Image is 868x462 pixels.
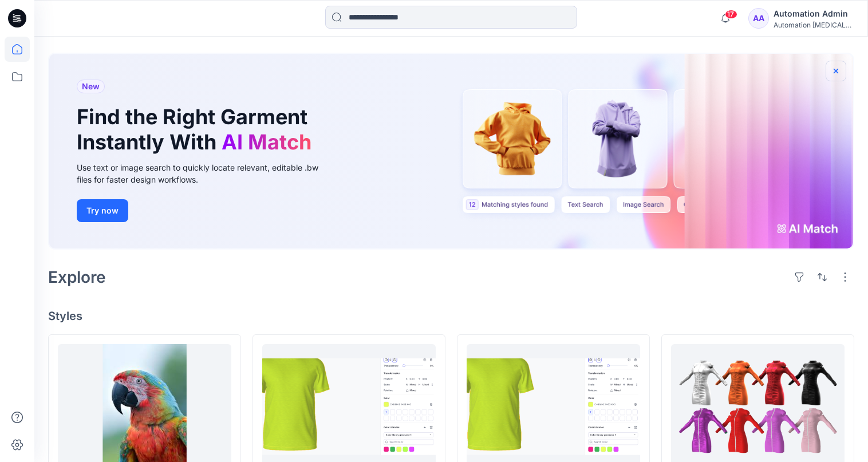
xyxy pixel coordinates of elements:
[77,161,334,185] div: Use text or image search to quickly locate relevant, editable .bw files for faster design workflows.
[774,7,854,21] div: Automation Admin
[774,21,854,29] div: Automation [MEDICAL_DATA]...
[222,129,311,155] span: AI Match
[48,309,854,323] h4: Styles
[748,8,769,29] div: AA
[82,80,100,93] span: New
[77,105,317,154] h1: Find the Right Garment Instantly With
[77,199,128,222] button: Try now
[725,10,737,19] span: 17
[48,268,106,286] h2: Explore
